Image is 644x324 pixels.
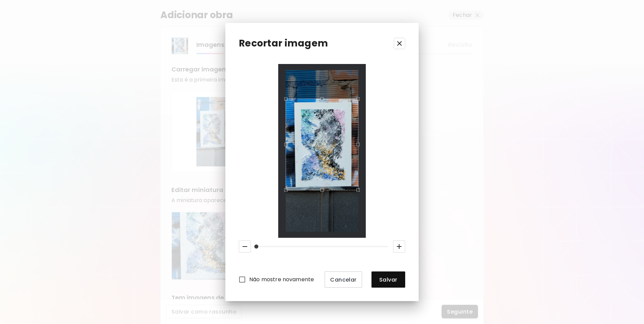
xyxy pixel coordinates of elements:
[286,70,359,232] img: CropImage
[249,276,314,284] span: Não mostre novamente
[286,99,359,191] div: Use the arrow keys to move the crop selection area
[330,276,357,283] span: Cancelar
[325,271,362,288] button: Cancelar
[377,276,400,283] span: Salvar
[239,36,328,51] p: Recortar imagem
[372,271,405,288] button: Salvar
